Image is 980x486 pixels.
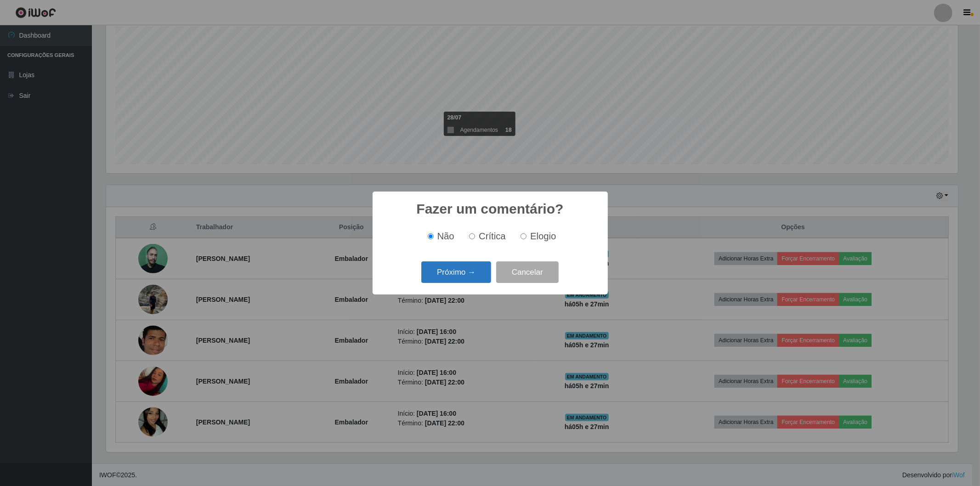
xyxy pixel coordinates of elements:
input: Não [428,233,434,239]
h2: Fazer um comentário? [416,201,563,217]
span: Elogio [530,231,556,241]
button: Cancelar [496,261,559,283]
button: Próximo → [421,261,491,283]
input: Crítica [469,233,475,239]
input: Elogio [521,233,527,239]
span: Crítica [479,231,506,241]
span: Não [437,231,454,241]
